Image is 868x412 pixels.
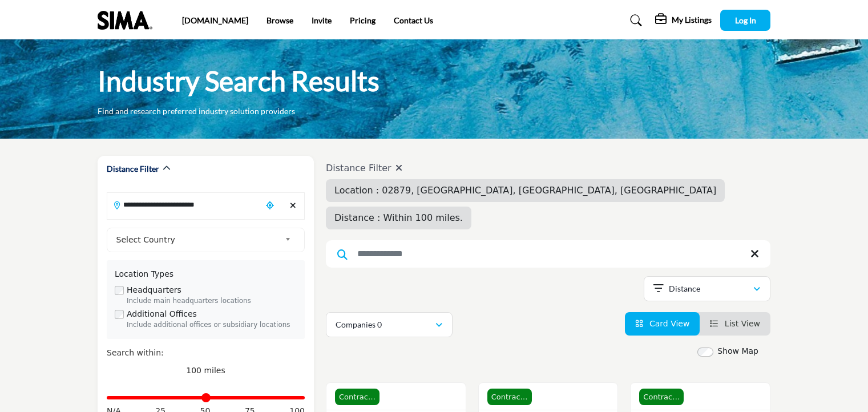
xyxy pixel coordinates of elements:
[182,15,248,25] a: [DOMAIN_NAME]
[107,163,159,175] h2: Distance Filter
[655,14,712,27] div: My Listings
[127,284,181,296] label: Headquarters
[326,312,453,337] button: Companies 0
[98,11,158,30] img: Site Logo
[261,193,278,218] div: Choose your current location
[334,185,716,196] span: Location : 02879, [GEOGRAPHIC_DATA], [GEOGRAPHIC_DATA], [GEOGRAPHIC_DATA]
[350,15,376,25] a: Pricing
[625,312,700,336] li: Card View
[710,319,760,328] a: View List
[669,283,700,294] p: Distance
[639,389,684,406] span: Contractor
[644,276,770,301] button: Distance
[487,389,532,406] span: Contractor
[98,63,380,99] h1: Industry Search Results
[116,233,281,247] span: Select Country
[720,10,770,31] button: Log In
[725,319,760,328] span: List View
[336,319,382,330] p: Companies 0
[326,163,770,173] h4: Distance Filter
[107,193,261,216] input: Search Location
[127,320,297,330] div: Include additional offices or subsidiary locations
[284,193,301,218] div: Clear search location
[649,319,689,328] span: Card View
[394,15,433,25] a: Contact Us
[326,240,770,268] input: Search Keyword
[335,389,380,406] span: Contractor
[635,319,690,328] a: View Card
[127,296,297,306] div: Include main headquarters locations
[334,212,463,223] span: Distance : Within 100 miles.
[107,347,305,359] div: Search within:
[735,15,756,25] span: Log In
[312,15,332,25] a: Invite
[267,15,293,25] a: Browse
[98,106,295,117] p: Find and research preferred industry solution providers
[115,268,297,280] div: Location Types
[127,308,197,320] label: Additional Offices
[717,345,758,357] label: Show Map
[186,366,225,375] span: 100 miles
[672,15,712,25] h5: My Listings
[619,11,649,30] a: Search
[700,312,770,336] li: List View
